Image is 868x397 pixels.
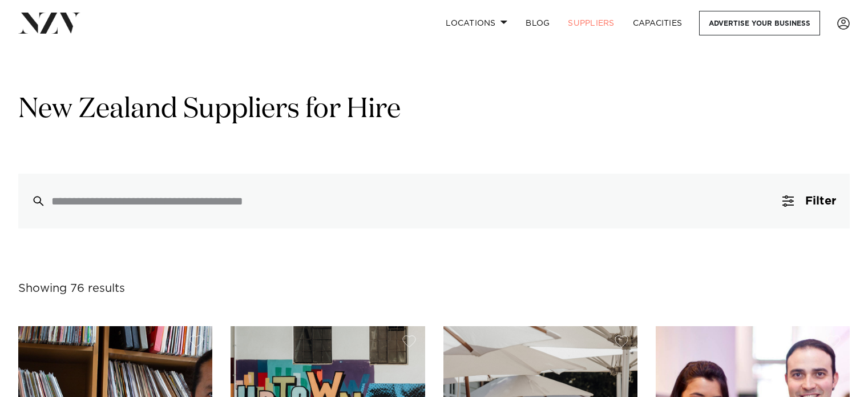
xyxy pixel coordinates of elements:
[559,11,623,35] a: SUPPLIERS
[18,13,80,33] img: nzv-logo.png
[18,280,125,298] div: Showing 76 results
[769,174,850,228] button: Filter
[18,92,850,128] h1: New Zealand Suppliers for Hire
[516,11,559,35] a: BLOG
[624,11,692,35] a: Capacities
[805,195,836,207] span: Filter
[437,11,516,35] a: Locations
[699,11,820,35] a: Advertise your business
